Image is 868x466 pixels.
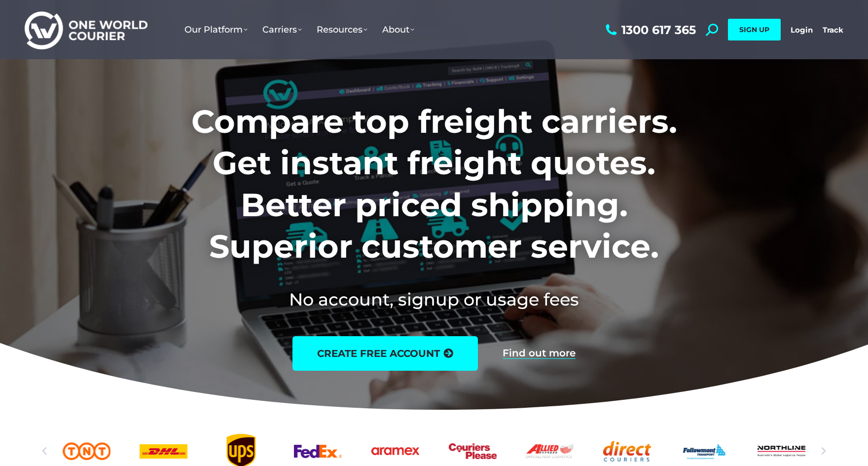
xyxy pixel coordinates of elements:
img: One World Courier [25,10,147,50]
a: About [375,14,422,45]
a: Our Platform [177,14,255,45]
span: Carriers [262,24,302,35]
h2: No account, signup or usage fees [126,287,742,311]
a: Carriers [255,14,309,45]
a: Login [791,25,813,35]
a: Resources [309,14,375,45]
span: Our Platform [184,24,248,35]
a: Track [823,25,843,35]
span: About [382,24,414,35]
span: Resources [317,24,367,35]
a: create free account [292,336,478,371]
a: SIGN UP [728,19,781,40]
h1: Compare top freight carriers. Get instant freight quotes. Better priced shipping. Superior custom... [126,101,742,268]
a: 1300 617 365 [603,24,696,36]
span: SIGN UP [739,25,769,34]
a: Find out more [503,348,576,359]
